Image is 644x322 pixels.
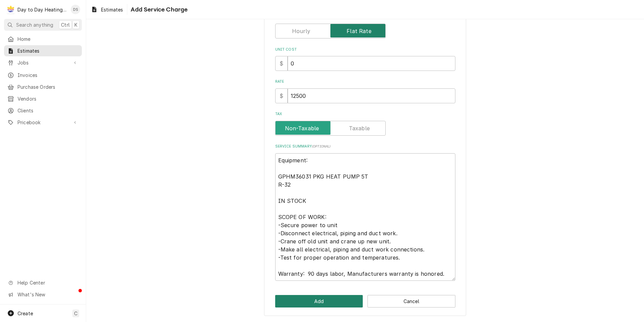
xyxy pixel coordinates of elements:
a: Home [4,33,82,45]
button: Search anythingCtrlK [4,19,82,31]
a: Purchase Orders [4,81,82,92]
div: $ [275,88,288,103]
div: Button Group [275,295,455,307]
label: Unit Cost [275,47,455,52]
a: Estimates [4,45,82,56]
a: Clients [4,105,82,116]
span: Pricebook [18,119,68,126]
div: Service Summary [275,144,455,280]
div: Button Group Row [275,295,455,307]
a: Invoices [4,70,82,81]
span: Clients [18,107,78,114]
div: DS [71,5,80,14]
span: K [74,21,77,28]
label: Tax [275,111,455,117]
span: Estimates [101,6,123,13]
div: Day to Day Heating and Cooling's Avatar [6,5,15,14]
div: Tax [275,111,455,135]
button: Cancel [367,295,455,307]
a: Go to What's New [4,289,82,300]
div: $ [275,56,288,71]
span: Home [18,35,78,43]
div: D [6,5,15,14]
a: Go to Jobs [4,57,82,68]
div: Unit Type [275,15,455,38]
span: Create [18,311,33,316]
span: Vendors [18,95,78,102]
a: Estimates [88,4,126,15]
div: [object Object] [275,79,455,103]
div: Unit Cost [275,47,455,71]
textarea: Equipment: GPHM36031 PKG HEAT PUMP 5T R-32 IN STOCK SCOPE OF WORK: -Secure power to unit -Disconn... [275,153,455,281]
label: Rate [275,79,455,84]
span: Jobs [18,59,68,66]
span: What's New [18,291,78,298]
span: Search anything [16,21,53,28]
span: Invoices [18,72,78,79]
label: Service Summary [275,144,455,149]
span: C [74,310,77,317]
a: Vendors [4,93,82,104]
a: Go to Pricebook [4,117,82,128]
span: Purchase Orders [18,83,78,90]
div: David Silvestre's Avatar [71,5,80,14]
span: Add Service Charge [129,5,188,14]
a: Go to Help Center [4,277,82,288]
span: Ctrl [61,21,70,28]
button: Add [275,295,363,307]
div: Day to Day Heating and Cooling [18,6,67,13]
span: ( optional ) [312,144,331,148]
span: Estimates [18,47,78,54]
span: Help Center [18,279,78,286]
